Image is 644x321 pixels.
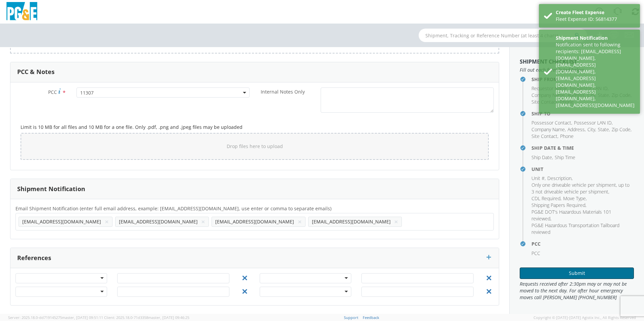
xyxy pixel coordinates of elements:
h5: Limit is 10 MB for all files and 10 MB for a one file. Only .pdf, .png and .jpeg files may be upl... [21,124,489,130]
span: CDL Required [532,195,560,202]
span: Requestor Name [532,85,567,92]
li: , [532,99,558,105]
span: Fill out each form listed below [520,67,634,73]
li: , [532,92,566,99]
h3: PCC & Notes [17,69,55,75]
li: , [532,133,558,140]
span: PG&E DOT's Hazardous Materials 101 reviewed [532,209,611,222]
span: City [587,126,595,133]
li: , [532,85,568,92]
span: Site Contact [532,133,557,139]
span: Email Shipment Notification (enter full email address, example: jdoe01@agistix.com, use enter or ... [15,205,331,212]
span: Zip Code [612,126,631,133]
span: State [598,126,609,133]
button: Submit [520,267,634,279]
span: Possessor LAN ID [574,119,612,126]
span: [EMAIL_ADDRESS][DOMAIN_NAME] [215,218,294,225]
a: Support [344,315,358,320]
span: PG&E Hazardous Transportation Tailboard reviewed [532,222,619,235]
li: , [563,195,587,202]
span: Internal Notes Only [261,88,305,95]
img: pge-logo-06675f144f4cfa6a6814.png [5,2,39,22]
span: [EMAIL_ADDRESS][DOMAIN_NAME] [312,218,391,225]
button: × [298,218,302,226]
span: PCC [48,89,57,95]
li: , [532,119,572,126]
span: Ship Date [532,154,552,160]
span: Phone [560,133,574,139]
strong: Shipment Checklist [520,58,577,65]
span: Company Name [532,92,565,98]
li: , [532,202,586,209]
h3: Shipment Notification [17,186,85,192]
span: Address [568,126,585,133]
h4: PCC [532,241,634,246]
input: Shipment, Tracking or Reference Number (at least 4 chars) [419,29,587,42]
button: × [201,218,205,226]
div: Shipment Notification [556,35,635,41]
span: master, [DATE] 09:51:11 [62,315,103,320]
li: , [612,126,632,133]
span: Requests received after 2:30pm may or may not be moved to the next day. For after hour emergency ... [520,281,634,301]
a: Feedback [363,315,379,320]
span: Unit # [532,175,545,181]
span: Shipping Papers Required [532,202,585,208]
li: , [532,154,553,161]
div: Notification sent to following recipients: [EMAIL_ADDRESS][DOMAIN_NAME],[EMAIL_ADDRESS][DOMAIN_NA... [556,41,635,109]
li: , [532,175,546,182]
li: , [598,126,610,133]
span: Only one driveable vehicle per shipment, up to 3 not driveable vehicle per shipment [532,182,630,195]
span: Site Contact [532,99,557,105]
li: , [574,119,613,126]
li: , [532,195,561,202]
button: × [394,218,398,226]
button: × [105,218,109,226]
span: 11307 [80,90,246,96]
span: Possessor Contact [532,119,571,126]
li: , [587,126,596,133]
span: 11307 [76,87,250,98]
div: Create Fleet Expense [556,9,635,16]
h3: References [17,255,51,261]
h4: Unit [532,167,634,172]
li: , [532,126,566,133]
span: master, [DATE] 09:46:25 [148,315,189,320]
li: , [568,126,586,133]
span: Description [547,175,572,181]
li: , [532,182,632,195]
h4: Ship To [532,111,634,116]
span: [EMAIL_ADDRESS][DOMAIN_NAME] [22,218,101,225]
span: Drop files here to upload [227,143,283,149]
h4: Ship From [532,77,634,82]
li: , [547,175,573,182]
h4: Ship Date & Time [532,145,634,150]
span: Server: 2025.18.0-dd719145275 [8,315,103,320]
span: Move Type [563,195,586,202]
span: Copyright © [DATE]-[DATE] Agistix Inc., All Rights Reserved [534,315,636,320]
span: Client: 2025.18.0-71d3358 [104,315,189,320]
div: Fleet Expense ID: 56814377 [556,16,635,23]
span: Ship Time [555,154,575,160]
li: , [532,209,632,222]
span: PCC [532,250,540,256]
span: [EMAIL_ADDRESS][DOMAIN_NAME] [119,218,198,225]
span: Company Name [532,126,565,133]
